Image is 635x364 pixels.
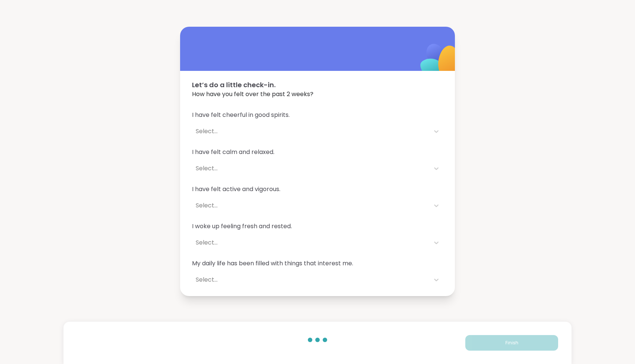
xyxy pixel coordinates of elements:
[192,259,443,268] span: My daily life has been filled with things that interest me.
[192,222,443,231] span: I woke up feeling fresh and rested.
[196,164,426,173] div: Select...
[192,185,443,194] span: I have felt active and vigorous.
[403,24,477,98] img: ShareWell Logomark
[196,275,426,284] div: Select...
[192,80,443,90] span: Let’s do a little check-in.
[196,238,426,247] div: Select...
[505,340,518,346] span: Finish
[465,335,558,351] button: Finish
[192,90,443,99] span: How have you felt over the past 2 weeks?
[192,148,443,157] span: I have felt calm and relaxed.
[196,201,426,210] div: Select...
[192,111,443,119] span: I have felt cheerful in good spirits.
[196,127,426,136] div: Select...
